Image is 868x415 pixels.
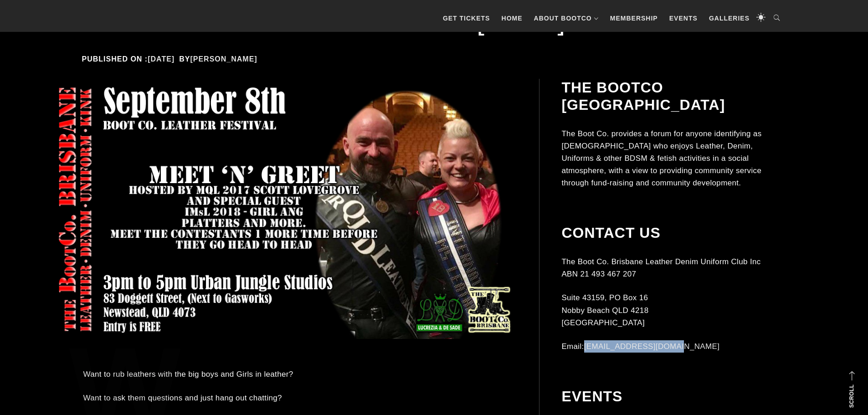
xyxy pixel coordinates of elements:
p: Email: [561,340,785,353]
p: Want to rub leathers with the big boys and Girls in leather? [83,368,517,380]
a: GET TICKETS [438,5,495,32]
a: Home [497,5,527,32]
h2: Events [561,388,785,405]
strong: Scroll [848,384,855,408]
span: by [179,55,262,63]
a: [EMAIL_ADDRESS][DOMAIN_NAME] [584,342,720,351]
p: Want to ask them questions and just hang out chatting? [83,392,517,404]
a: Events [665,5,702,32]
p: The Boot Co. Brisbane Leather Denim Uniform Club Inc ABN 21 493 467 207 [561,256,785,280]
span: Published on : [82,55,180,63]
a: Galleries [704,5,754,32]
a: About BootCo [529,5,603,32]
a: [DATE] [148,55,175,63]
p: Suite 43159, PO Box 16 Nobby Beach QLD 4218 [GEOGRAPHIC_DATA] [561,292,785,329]
p: The Boot Co. provides a forum for anyone identifying as [DEMOGRAPHIC_DATA] who enjoys Leather, De... [561,128,785,190]
a: [PERSON_NAME] [190,55,257,63]
h2: Contact Us [561,224,785,241]
h2: The BootCo [GEOGRAPHIC_DATA] [561,79,785,114]
a: Membership [606,5,663,32]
